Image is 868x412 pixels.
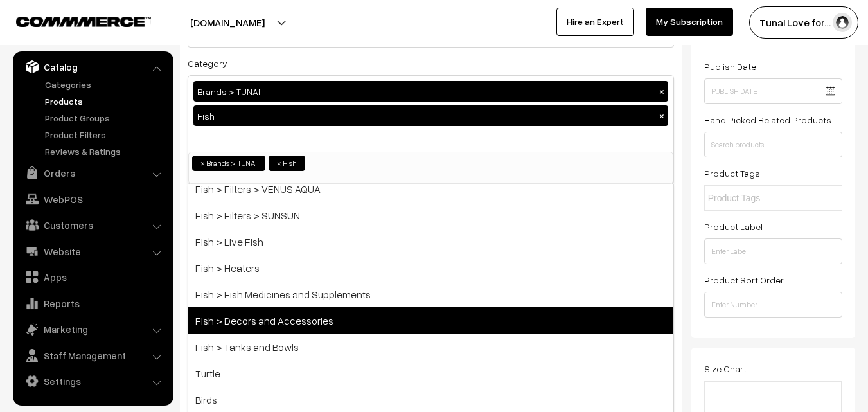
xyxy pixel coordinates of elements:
label: Publish Date [704,60,756,73]
label: Hand Picked Related Products [704,113,831,127]
input: Publish Date [704,78,842,104]
div: Fish [193,105,668,126]
a: Product Filters [42,128,169,141]
a: Website [16,240,169,263]
a: Catalog [16,55,169,78]
a: Hire an Expert [556,8,634,36]
span: Fish > Filters > VENUS AQUA [188,175,673,202]
a: Apps [16,265,169,289]
li: Fish [269,156,305,171]
span: × [200,157,205,169]
a: WebPOS [16,188,169,211]
label: Size Chart [704,362,747,375]
img: user [833,13,852,32]
span: Fish > Fish Medicines and Supplements [188,281,673,307]
label: Product Sort Order [704,273,784,287]
label: Product Label [704,220,763,233]
a: Reviews & Ratings [42,145,169,158]
a: Product Groups [42,111,169,125]
label: Product Tags [704,166,760,180]
span: × [277,157,281,169]
a: Customers [16,213,169,237]
span: Fish > Filters > SUNSUN [188,202,673,228]
div: Brands > TUNAI [193,81,668,102]
li: Brands > TUNAI [192,156,265,171]
input: Enter Number [704,292,842,318]
button: × [656,110,668,121]
span: Fish > Decors and Accessories [188,307,673,334]
button: Tunai Love for… [749,6,858,39]
img: COMMMERCE [16,17,151,26]
button: [DOMAIN_NAME] [145,6,310,39]
span: Fish > Tanks and Bowls [188,334,673,360]
a: Marketing [16,318,169,341]
a: Categories [42,78,169,91]
a: Orders [16,161,169,184]
input: Search products [704,132,842,157]
span: Fish > Heaters [188,255,673,281]
label: Category [188,57,227,70]
span: Turtle [188,360,673,386]
a: Reports [16,292,169,315]
a: Staff Management [16,344,169,367]
button: × [656,85,668,97]
input: Product Tags [708,192,820,205]
a: Products [42,94,169,108]
span: Fish > Live Fish [188,228,673,255]
input: Enter Label [704,238,842,264]
a: Settings [16,370,169,393]
a: COMMMERCE [16,13,128,28]
a: My Subscription [646,8,733,36]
